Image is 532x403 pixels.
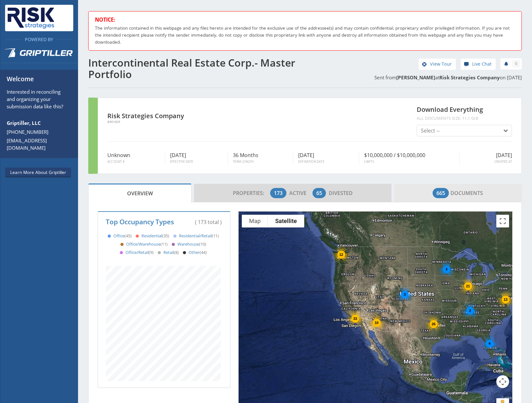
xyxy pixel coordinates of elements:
span: Expiration Date [298,160,354,164]
span: Documents [433,187,483,199]
a: 0 [500,58,522,69]
div: 33 [346,310,364,327]
button: Select -- [417,125,512,136]
span: View Tour [430,61,452,68]
span: Divested [329,190,353,197]
p: Interested in reconciling and organizing your submission data like this? [7,88,68,112]
div: [DATE] [460,151,512,164]
span: 0 [515,61,517,67]
div: 10 [368,314,385,332]
span: 65 [316,189,322,197]
div: ( 173 total ) [178,218,223,226]
span: Effective Date [170,160,223,164]
div: help [461,59,496,72]
h6: Welcome [7,75,68,89]
span: (44) [200,249,207,255]
div: 2 [462,302,478,319]
div: 12 [332,246,350,263]
span: (35) [162,233,169,239]
div: Unknown [107,151,165,164]
span: Retail [155,250,179,255]
span: (11) [161,241,168,247]
span: Live Chat [472,61,492,68]
span: Office/Retail [118,250,154,255]
div: 3 [396,286,413,303]
div: 3 [438,261,455,278]
div: notifications [496,57,522,70]
span: All documents size: 11.1 GiB [417,116,512,121]
span: (45) [125,233,132,239]
span: Office/Warehouse [118,241,168,247]
img: Risk Strategies Company [5,5,57,31]
a: Live Chat [461,59,496,70]
a: [PHONE_NUMBER] [7,128,68,136]
p: Top Occupancy Types [106,218,171,226]
button: Toggle fullscreen view [496,215,509,227]
div: 21 [459,277,477,295]
span: Term Length [233,160,288,164]
div: 26 [425,315,442,333]
span: 665 [436,189,445,197]
span: Properties: [233,190,269,197]
strong: NOTICE: [95,16,115,23]
div: [DATE] [165,151,228,164]
span: Office [105,233,132,239]
span: (11) [212,233,219,239]
strong: Risk Strategies Company [439,74,500,81]
a: [EMAIL_ADDRESS][DOMAIN_NAME] [7,137,68,152]
span: (9) [149,249,154,255]
h1: Intercontinental Real Estate Corp.- Master Portfolio [88,57,301,80]
span: Limits [364,160,455,164]
button: Map camera controls [496,375,509,388]
span: Residential [133,233,169,239]
div: Risk Strategies Company [107,111,203,124]
span: 173 [274,189,283,197]
a: Griptiller [0,43,78,67]
strong: [PERSON_NAME] [396,74,435,81]
strong: Griptiller, LLC [7,120,41,126]
span: Warehouse [169,241,206,247]
div: [DATE] [293,151,359,164]
span: Broker [107,120,203,124]
span: Residential/Retail [171,233,219,239]
div: $10,000,000 / $10,000,000 [359,151,460,164]
span: Active [289,190,311,197]
span: Created At [465,160,512,164]
h4: Download Everything [417,104,512,121]
a: View Tour [419,59,456,70]
button: Show satellite imagery [268,215,304,227]
span: Other [181,250,207,255]
span: Account # [107,160,160,164]
span: Overview [127,187,153,200]
span: (8) [174,249,179,255]
span: (10) [199,241,206,247]
div: 4 [481,335,498,352]
a: Learn More About Griptiller [5,168,71,177]
p: The information contained in this webpage and any files hereto are intended for the exclusive use... [95,25,512,46]
div: 13 [497,291,514,308]
button: Show street map [242,215,268,227]
span: Powered By [22,36,56,42]
p: Sent from at on [DATE] [309,70,522,81]
div: 36 Months [228,151,293,164]
span: Select -- [421,127,440,134]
